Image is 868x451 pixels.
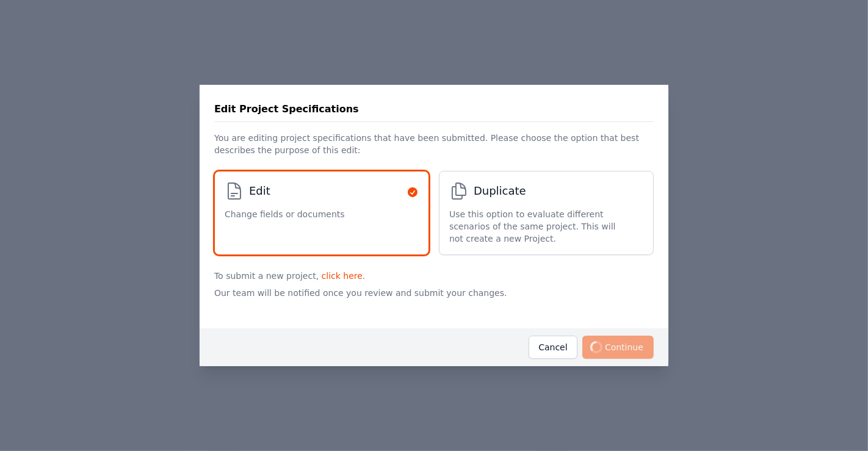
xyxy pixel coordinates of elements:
a: click here [322,271,363,281]
span: Edit [249,182,270,200]
span: Change fields or documents [225,208,345,220]
p: Our team will be notified once you review and submit your changes. [214,282,654,319]
p: To submit a new project, . [214,265,654,282]
span: Duplicate [474,182,526,200]
span: Use this option to evaluate different scenarios of the same project. This will not create a new P... [449,208,631,245]
button: Cancel [529,336,577,359]
span: Continue [582,336,654,359]
h3: Edit Project Specifications [214,102,359,117]
p: You are editing project specifications that have been submitted. Please choose the option that be... [214,122,654,161]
